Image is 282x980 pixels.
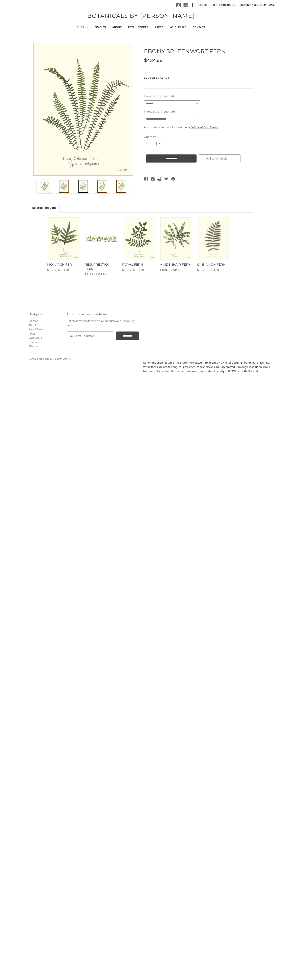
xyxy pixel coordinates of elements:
[144,94,254,98] label: Frame Size:
[48,217,80,260] img: Unframed
[97,179,107,193] img: Burlewood Frame
[189,23,208,33] a: Contact
[161,110,175,113] small: (Required)
[116,179,126,193] img: Gold Bamboo Frame
[29,319,38,323] a: Frames
[74,23,91,33] a: Shop
[91,23,109,33] a: Frames
[144,57,163,63] span: $434.99
[85,11,197,20] a: BOTANICALS BY [PERSON_NAME]
[125,23,152,33] a: Retail Stores
[29,336,42,340] a: Wholesale
[29,357,254,361] p: © 2025 Botanicals by [PERSON_NAME]
[144,125,254,129] p: Learn more about our frame options:
[33,43,134,176] img: Unframed
[131,177,139,189] button: Go to slide 2 of 2
[85,273,106,276] span: $81.99 - $334.99
[29,340,39,344] a: Contact
[67,312,139,317] h3: Subscribe to our newsletter
[269,3,276,7] span: Cart
[29,203,60,212] a: Related Products
[144,110,254,114] label: Frame Style:
[85,235,118,243] img: Unframed
[144,71,253,75] dt: SKU:
[144,135,254,139] label: Quantity:
[198,217,230,260] a: CINNAMON FERN, Price range from $49.99 to $434.99
[144,47,254,55] h1: EBONY SPLEENWORT FERN
[190,2,195,8] li: |
[29,332,35,335] a: Press
[40,179,50,193] img: Unframed
[47,268,69,272] span: $49.99 - $434.99
[29,323,36,327] a: About
[78,179,88,193] img: Black Frame
[48,217,80,260] a: MONARCH FERN, Price range from $49.99 to $434.99
[85,262,118,271] a: RESURRECTION FERN, Price range from $81.99 to $334.99
[152,23,167,33] a: Press
[160,262,193,267] a: MAIDENHAIR FERN, Price range from $49.99 to $434.99
[250,3,253,7] span: or
[198,217,230,260] img: Unframed
[85,217,118,260] a: RESURRECTION FERN, Price range from $81.99 to $334.99
[197,268,219,272] span: $49.99 - $434.99
[122,262,156,267] a: ROYAL FERN, Price range from $49.99 to $434.99
[67,319,139,327] p: Get the latest updates on new products and upcoming sales
[29,345,39,348] a: Sitemap
[144,76,254,80] dd: BBS-FER-ES-SB1-24
[199,154,241,163] a: Add to Wish List
[157,176,161,182] a: Print
[28,177,36,189] button: Go to slide 2 of 2
[143,361,272,373] p: Our online shop features fine art prints created from [PERSON_NAME]’s original botanical pressing...
[67,332,114,340] input: Your email address
[47,262,81,267] a: MONARCH FERN, Price range from $49.99 to $434.99
[205,157,229,160] span: Add to Wish List
[160,94,174,98] small: (Required)
[160,217,193,260] a: MAIDENHAIR FERN, Price range from $49.99 to $434.99
[59,179,69,193] img: Antique Gold Frame
[109,23,125,33] a: About
[29,312,63,317] h3: Navigate
[190,125,219,129] a: Botanical Print Frames
[123,217,155,260] a: ROYAL FERN, Price range from $49.99 to $434.99
[197,262,231,267] a: CINNAMON FERN, Price range from $49.99 to $434.99
[167,23,189,33] a: Wholesale
[160,217,193,260] img: Unframed
[29,328,45,331] a: Retail Stores
[160,268,181,272] span: $49.99 - $434.99
[123,217,155,260] img: Unframed
[122,268,144,272] span: $49.99 - $434.99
